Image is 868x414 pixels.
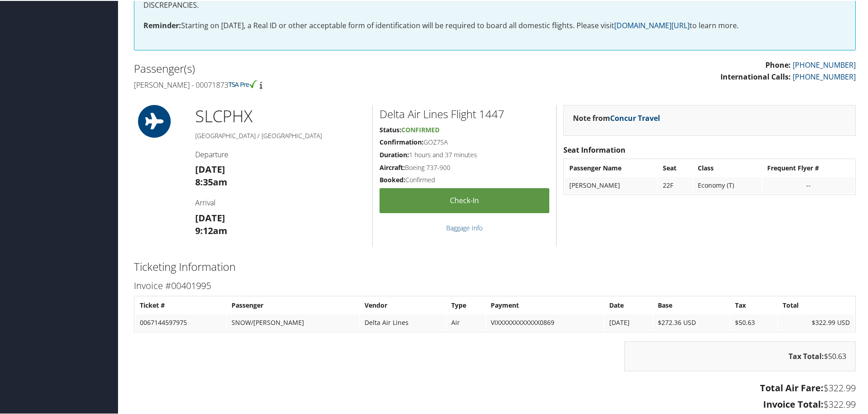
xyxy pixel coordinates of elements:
[693,176,762,193] td: Economy (T)
[767,180,850,189] div: --
[610,112,660,122] a: Concur Travel
[778,314,854,330] td: $322.99 USD
[134,79,488,89] h4: [PERSON_NAME] - 00071873
[486,314,603,330] td: VIXXXXXXXXXXXX0869
[380,175,549,184] h5: Confirmed
[195,197,365,207] h4: Arrival
[195,211,225,223] strong: [DATE]
[134,397,856,410] h3: $322.99
[760,381,824,393] strong: Total Air Fare:
[195,104,365,127] h1: SLC PHX
[380,175,405,183] strong: Booked:
[778,296,854,313] th: Total
[380,150,409,158] strong: Duration:
[720,71,791,81] strong: International Calls:
[446,223,483,231] a: Baggage Info
[143,20,181,30] strong: Reminder:
[573,112,660,122] strong: Note from
[360,314,446,330] td: Delta Air Lines
[360,296,446,313] th: Vendor
[653,314,730,330] td: $272.36 USD
[195,162,225,175] strong: [DATE]
[793,59,856,69] a: [PHONE_NUMBER]
[765,59,791,69] strong: Phone:
[228,79,258,87] img: tsa-precheck.png
[653,296,730,313] th: Base
[447,314,486,330] td: Air
[380,105,549,121] h2: Delta Air Lines Flight 1447
[380,162,405,171] strong: Aircraft:
[195,224,227,236] strong: 9:12am
[380,137,549,146] h5: GOZ7SA
[134,60,488,75] h2: Passenger(s)
[134,279,856,291] h3: Invoice #00401995
[730,296,777,313] th: Tax
[624,340,856,370] div: $50.63
[730,314,777,330] td: $50.63
[793,71,856,81] a: [PHONE_NUMBER]
[143,19,846,31] p: Starting on [DATE], a Real ID or other acceptable form of identification will be required to boar...
[565,159,657,175] th: Passenger Name
[563,144,626,154] strong: Seat Information
[763,159,854,175] th: Frequent Flyer #
[658,159,692,175] th: Seat
[380,125,401,133] strong: Status:
[401,125,439,133] span: Confirmed
[693,159,762,175] th: Class
[789,350,824,360] strong: Tax Total:
[195,130,365,140] h5: [GEOGRAPHIC_DATA] / [GEOGRAPHIC_DATA]
[565,176,657,193] td: [PERSON_NAME]
[658,176,692,193] td: 22F
[227,314,359,330] td: SNOW/[PERSON_NAME]
[134,258,856,274] h2: Ticketing Information
[605,296,652,313] th: Date
[380,162,549,171] h5: Boeing 737-900
[195,175,227,187] strong: 8:35am
[605,314,652,330] td: [DATE]
[134,381,856,394] h3: $322.99
[380,150,549,159] h5: 1 hours and 37 minutes
[614,20,690,30] a: [DOMAIN_NAME][URL]
[447,296,486,313] th: Type
[227,296,359,313] th: Passenger
[763,397,824,409] strong: Invoice Total:
[195,149,365,159] h4: Departure
[380,137,424,145] strong: Confirmation:
[135,296,226,313] th: Ticket #
[380,187,549,212] a: Check-in
[135,314,226,330] td: 0067144597975
[486,296,603,313] th: Payment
